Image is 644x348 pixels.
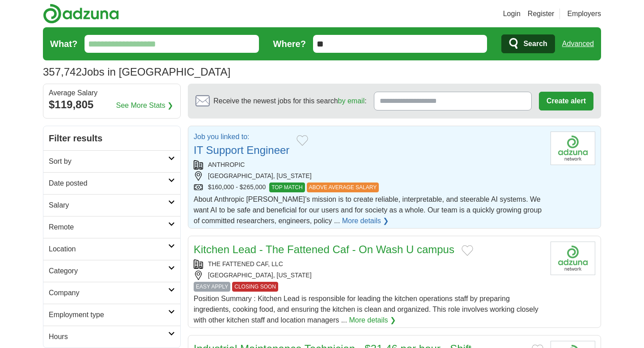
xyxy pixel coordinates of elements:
div: THE FATTENED CAF, LLC [194,259,543,269]
h2: Employment type [49,310,168,320]
a: Category [43,260,180,282]
a: Date posted [43,172,180,194]
span: Search [523,35,547,53]
h2: Sort by [49,156,168,167]
h2: Filter results [43,126,180,150]
div: [GEOGRAPHIC_DATA], [US_STATE] [194,271,543,280]
a: Location [43,238,180,260]
h1: Jobs in [GEOGRAPHIC_DATA] [43,66,230,78]
label: What? [50,37,77,51]
a: Kitchen Lead - The Fattened Caf - On Wash U campus [194,243,454,255]
a: See More Stats ❯ [116,100,174,111]
div: $119,805 [49,97,175,113]
span: Receive the newest jobs for this search : [213,96,366,106]
button: Add to favorite jobs [297,135,308,146]
a: Sort by [43,150,180,172]
div: $160,000 - $265,000 [194,182,543,192]
h2: Category [49,266,168,276]
span: Position Summary : Kitchen Lead is responsible for leading the kitchen operations staff by prepar... [194,295,538,324]
a: by email [338,97,365,105]
a: IT Support Engineer [194,144,289,156]
span: ABOVE AVERAGE SALARY [307,182,379,192]
a: Employment type [43,304,180,326]
span: EASY APPLY [194,282,230,292]
h2: Company [49,288,168,298]
span: About Anthropic [PERSON_NAME]’s mission is to create reliable, interpretable, and steerable AI sy... [194,195,542,225]
span: TOP MATCH [269,182,305,192]
a: More details ❯ [342,216,389,226]
a: Remote [43,216,180,238]
h2: Salary [49,200,168,211]
p: Job you linked to: [194,132,289,142]
div: [GEOGRAPHIC_DATA], [US_STATE] [194,171,543,181]
h2: Remote [49,222,168,233]
img: Company logo [551,242,595,275]
button: Add to favorite jobs [462,245,473,256]
h2: Hours [49,331,168,342]
span: CLOSING SOON [232,282,278,292]
a: More details ❯ [349,315,396,326]
h2: Date posted [49,178,168,189]
a: Advanced [562,35,594,53]
a: Company [43,282,180,304]
a: Employers [567,8,601,19]
img: Adzuna logo [43,4,119,24]
button: Create alert [539,92,593,110]
img: Company logo [551,132,595,165]
button: Search [501,34,555,53]
label: Where? [273,37,306,51]
a: Hours [43,326,180,348]
h2: Location [49,244,168,255]
div: ANTHROPIC [194,160,543,170]
a: Login [503,8,521,19]
div: Average Salary [49,89,175,97]
a: Register [528,8,555,19]
span: 357,742 [43,64,82,80]
a: Salary [43,194,180,216]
